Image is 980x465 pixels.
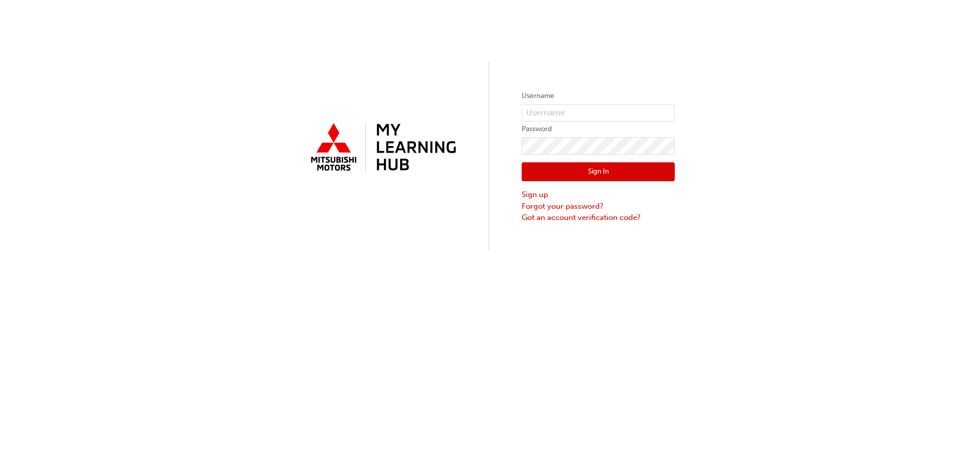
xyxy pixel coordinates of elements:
a: Sign up [522,189,675,201]
a: Forgot your password? [522,201,675,212]
img: mmal [305,119,458,177]
label: Username [522,90,675,102]
a: Got an account verification code? [522,212,675,224]
button: Sign In [522,162,675,182]
label: Password [522,123,675,135]
input: Username [522,104,675,121]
